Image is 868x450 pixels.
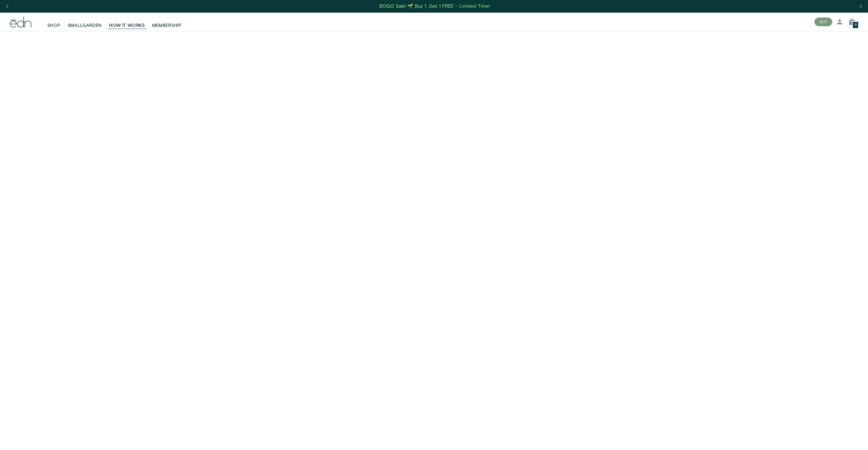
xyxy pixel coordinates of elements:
[44,15,64,29] a: SHOP
[68,22,102,29] span: SMALLGARDEN
[152,22,181,29] span: MEMBERSHIP
[379,3,490,10] div: BOGO Sale! 🌱 Buy 1, Get 1 FREE – Limited Time!
[109,22,144,29] span: HOW IT WORKS
[64,15,106,29] a: SMALLGARDEN
[855,23,857,27] span: 0
[814,18,832,26] button: BUY
[47,22,60,29] span: SHOP
[148,15,185,29] a: MEMBERSHIP
[105,15,148,29] a: HOW IT WORKS
[379,2,491,11] a: BOGO Sale! 🌱 Buy 1, Get 1 FREE – Limited Time!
